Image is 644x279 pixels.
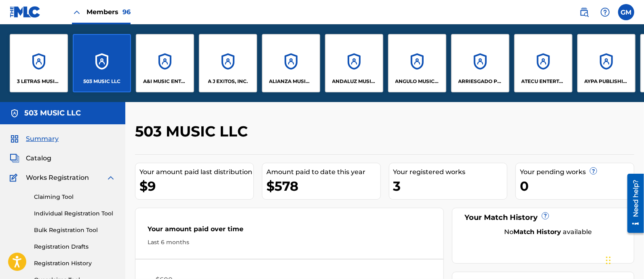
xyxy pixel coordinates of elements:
[10,134,59,144] a: SummarySummary
[10,109,19,118] img: Accounts
[34,259,116,268] a: Registration History
[34,243,116,251] a: Registration Drafts
[522,78,566,85] p: ATECU ENTERTAINMENT, LLC
[520,177,634,195] div: 0
[10,34,68,92] a: Accounts3 LETRAS MUSIC LLC
[393,167,507,177] div: Your registered works
[462,212,624,223] div: Your Match History
[10,6,41,18] img: MLC Logo
[10,173,20,183] img: Works Registration
[122,8,131,16] span: 96
[618,4,634,20] div: User Menu
[139,177,253,195] div: $9
[606,248,611,273] div: Drag
[148,238,431,247] div: Last 6 months
[458,78,503,85] p: ARRIESGADO PUBLISHING INC
[621,171,644,236] iframe: Resource Center
[87,7,131,17] span: Members
[514,228,562,236] strong: Match History
[24,109,81,118] h5: 503 MUSIC LLC
[135,122,252,141] h2: 503 MUSIC LLC
[34,226,116,234] a: Bulk Registration Tool
[395,78,439,85] p: ANGULO MUSICA, LLC
[388,34,446,92] a: AccountsANGULO MUSICA, LLC
[473,227,624,237] div: No available
[10,153,19,163] img: Catalog
[17,78,61,85] p: 3 LETRAS MUSIC LLC
[26,153,51,163] span: Catalog
[10,134,19,144] img: Summary
[332,78,376,85] p: ANDALUZ MUSIC PUBLISHING LLC
[83,78,120,85] p: 503 MUSIC LLC
[269,78,313,85] p: ALIANZA MUSIC PUBLISHING, INC
[266,167,380,177] div: Amount paid to date this year
[262,34,320,92] a: AccountsALIANZA MUSIC PUBLISHING, INC
[72,7,82,17] img: Close
[577,34,636,92] a: AccountsAYPA PUBLISHING LLC
[597,4,613,20] div: Help
[10,153,51,163] a: CatalogCatalog
[136,34,194,92] a: AccountsA&I MUSIC ENTERTAINMENT, INC
[579,7,589,17] img: search
[73,34,131,92] a: Accounts503 MUSIC LLC
[600,7,610,17] img: help
[208,78,248,85] p: A J EXITOS, INC.
[393,177,507,195] div: 3
[520,167,634,177] div: Your pending works
[542,213,549,219] span: ?
[576,4,592,20] a: Public Search
[26,134,59,144] span: Summary
[451,34,509,92] a: AccountsARRIESGADO PUBLISHING INC
[199,34,257,92] a: AccountsA J EXITOS, INC.
[139,167,253,177] div: Your amount paid last distribution
[604,240,644,279] iframe: Chat Widget
[590,168,597,174] span: ?
[148,224,431,238] div: Your amount paid over time
[325,34,383,92] a: AccountsANDALUZ MUSIC PUBLISHING LLC
[106,173,116,183] img: expand
[266,177,380,195] div: $578
[143,78,187,85] p: A&I MUSIC ENTERTAINMENT, INC
[585,78,629,85] p: AYPA PUBLISHING LLC
[26,173,89,183] span: Works Registration
[34,209,116,218] a: Individual Registration Tool
[514,34,572,92] a: AccountsATECU ENTERTAINMENT, LLC
[34,193,116,201] a: Claiming Tool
